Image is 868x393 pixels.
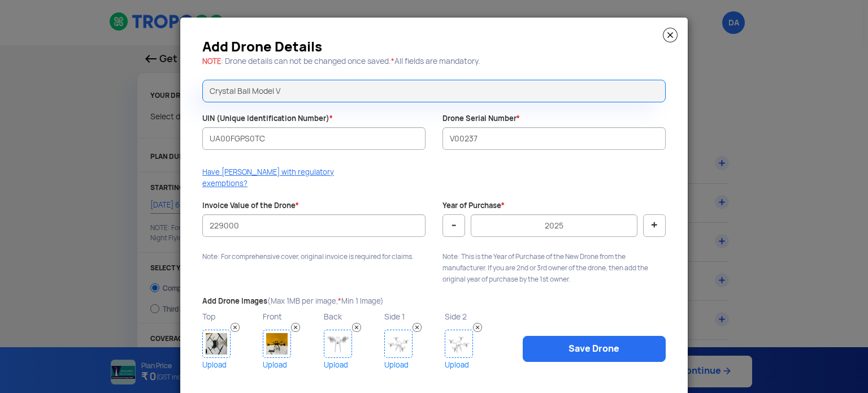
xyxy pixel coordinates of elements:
img: Drone Image [263,330,291,358]
p: Side 2 [445,309,502,324]
label: Drone Serial Number [442,114,520,124]
img: Drone Image [324,330,352,358]
a: Upload [445,358,502,372]
a: Save Drone [523,336,666,362]
label: Add Drone Images [202,296,384,307]
img: Remove Image [352,323,361,332]
p: Note: This is the Year of Purchase of the New Drone from the manufacturer. If you are 2nd or 3rd ... [442,251,666,285]
h5: : Drone details can not be changed once saved. All fields are mandatory. [202,57,666,66]
p: Side 1 [384,309,442,324]
img: Remove Image [291,323,300,332]
label: Year of Purchase [442,201,505,211]
a: Upload [202,358,260,372]
h3: Add Drone Details [202,42,666,51]
p: Front [263,309,320,324]
span: NOTE [202,57,221,66]
label: Invoice Value of the Drone [202,201,299,211]
img: close [663,28,678,42]
span: (Max 1MB per image, Min 1 Image) [267,296,384,306]
img: Remove Image [473,323,482,332]
a: Upload [263,358,320,372]
img: Drone Image [202,330,231,358]
button: + [643,214,666,237]
p: Note: For comprehensive cover, original invoice is required for claims. [202,251,426,262]
label: UIN (Unique Identification Number) [202,114,333,124]
p: Top [202,309,260,324]
img: Drone Image [445,330,473,358]
button: - [442,214,465,237]
a: Upload [384,358,442,372]
a: Upload [324,358,381,372]
p: Back [324,309,381,324]
p: Have [PERSON_NAME] with regulatory exemptions? [202,167,345,189]
input: Drone Model : Search by name or brand, eg DOPO, Dhaksha [202,80,666,102]
img: Remove Image [413,323,422,332]
img: Drone Image [384,330,413,358]
img: Remove Image [231,323,240,332]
